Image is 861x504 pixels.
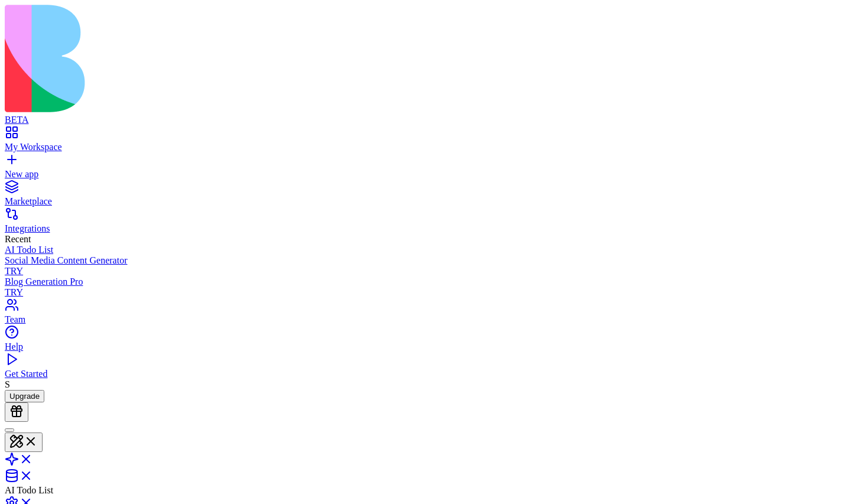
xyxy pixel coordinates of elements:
span: Recent [5,234,31,244]
div: My Workspace [5,142,856,152]
a: AI Todo List [5,245,856,255]
div: Social Media Content Generator [5,255,856,266]
a: Help [5,331,856,352]
a: Get Started [5,358,856,379]
a: Social Media Content GeneratorTRY [5,255,856,277]
button: Upgrade [5,390,44,402]
div: BETA [5,115,856,125]
div: Blog Generation Pro [5,277,856,287]
div: Get Started [5,369,856,379]
a: Upgrade [5,391,44,401]
a: Blog Generation ProTRY [5,277,856,298]
div: TRY [5,287,856,298]
span: S [5,379,10,389]
a: New app [5,158,856,180]
div: TRY [5,266,856,277]
a: Team [5,304,856,325]
div: Marketplace [5,196,856,207]
div: Team [5,314,856,325]
a: My Workspace [5,131,856,152]
div: New app [5,169,856,180]
a: Marketplace [5,186,856,207]
div: Integrations [5,223,856,234]
a: Integrations [5,213,856,234]
a: BETA [5,104,856,125]
img: logo [5,5,480,112]
div: Help [5,342,856,352]
span: AI Todo List [5,485,53,495]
